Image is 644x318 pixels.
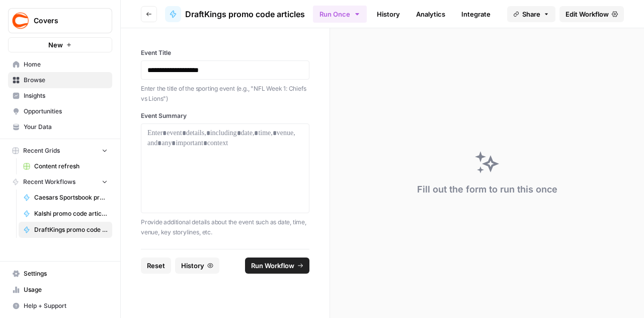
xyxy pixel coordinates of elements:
a: Opportunities [8,103,112,119]
a: DraftKings promo code articles [165,6,305,22]
a: Edit Workflow [559,6,624,22]
span: Settings [24,269,108,278]
span: Usage [24,285,108,294]
button: History [175,258,219,274]
a: Caesars Sportsbook promo code articles [19,189,112,206]
span: Your Data [24,122,108,132]
img: Covers Logo [12,12,30,30]
button: Workspace: Covers [8,8,112,33]
div: Fill out the form to run this once [417,182,557,197]
a: Content refresh [19,158,112,174]
a: Integrate [455,6,497,22]
span: DraftKings promo code articles [34,225,108,234]
a: Home [8,56,112,73]
a: History [371,6,406,22]
button: Recent Workflows [8,174,112,189]
span: Insights [24,91,108,100]
span: History [181,261,204,271]
p: Enter the title of the sporting event (e.g., "NFL Week 1: Chiefs vs Lions") [141,84,309,103]
span: Recent Workflows [23,177,75,186]
span: New [48,40,63,50]
a: Your Data [8,119,112,135]
span: Caesars Sportsbook promo code articles [34,193,108,202]
span: Share [522,9,540,19]
label: Event Title [141,48,309,57]
button: Share [507,6,555,22]
button: Run Once [313,6,367,23]
span: Recent Grids [23,146,60,155]
span: DraftKings promo code articles [185,8,305,20]
a: Browse [8,72,112,88]
a: Usage [8,282,112,298]
a: Analytics [410,6,451,22]
button: Run Workflow [245,258,309,274]
a: Settings [8,266,112,282]
button: Help + Support [8,298,112,314]
span: Content refresh [34,162,108,171]
span: Run Workflow [251,261,294,271]
button: New [8,37,112,52]
span: Reset [147,261,165,271]
span: Help + Support [24,301,108,310]
a: Insights [8,88,112,104]
a: Kalshi promo code articles [19,206,112,222]
span: Covers [34,16,95,26]
a: DraftKings promo code articles [19,222,112,238]
span: Browse [24,76,108,85]
label: Event Summary [141,111,309,120]
p: Provide additional details about the event such as date, time, venue, key storylines, etc. [141,217,309,237]
button: Recent Grids [8,143,112,158]
span: Home [24,60,108,69]
span: Edit Workflow [566,9,609,19]
span: Opportunities [24,107,108,116]
button: Reset [141,258,171,274]
span: Kalshi promo code articles [34,209,108,218]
